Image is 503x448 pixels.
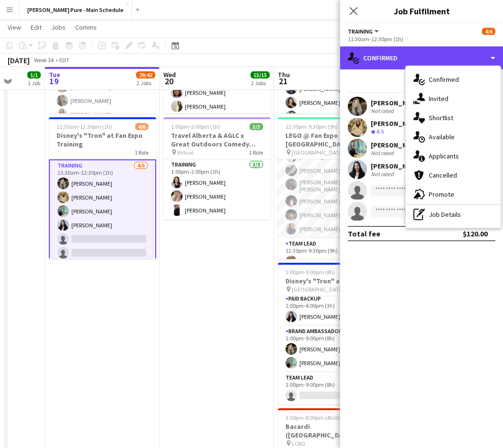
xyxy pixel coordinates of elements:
span: Thu [278,70,290,79]
div: [PERSON_NAME] [371,99,422,107]
div: [PERSON_NAME] [371,141,422,149]
h3: Disney's "Tron" at Fan Expo Training [49,131,156,148]
div: Available [406,127,501,146]
div: Cancelled [406,166,501,185]
span: 4/6 [135,123,149,130]
app-job-card: 1:00pm-9:00pm (8h)3/4Disney's "Tron" at Fan Expo [GEOGRAPHIC_DATA]3 RolesPaid Backup1/11:00pm-4:0... [278,263,385,404]
span: [GEOGRAPHIC_DATA] [292,286,344,293]
span: 20 [162,76,176,87]
app-card-role: Training12/1212:00pm-1:00pm (1h)[PERSON_NAME][PERSON_NAME][PERSON_NAME][PERSON_NAME][PERSON_NAME]... [163,14,271,202]
span: 4.5 [377,128,384,135]
div: Not rated [371,149,396,157]
span: Virtual [177,149,194,156]
span: Comms [75,23,97,32]
span: 4/6 [482,28,495,35]
a: View [4,21,25,34]
span: Edit [31,23,42,32]
a: Edit [27,21,46,34]
div: [DATE] [8,56,30,65]
app-job-card: 11:30am-12:30pm (1h)4/6Disney's "Tron" at Fan Expo Training1 RoleTraining4/611:30am-12:30pm (1h)[... [49,117,156,259]
app-card-role: Team Lead1/112:30pm-9:30pm (9h)[PERSON_NAME] [278,238,385,271]
div: Applicants [406,146,501,166]
app-job-card: 1:00pm-2:00pm (1h)3/3Travel Alberta & AGLC x Great Outdoors Comedy Festival Training Virtual1 Rol... [163,117,271,220]
span: Training [348,28,373,35]
h3: Job Fulfilment [340,5,503,17]
span: 1 Role [135,149,149,156]
a: Comms [71,21,101,34]
app-card-role: [PERSON_NAME][PERSON_NAME][PERSON_NAME][PERSON_NAME][PERSON_NAME][PERSON_NAME] [PERSON_NAME][PERS... [278,92,385,238]
div: Job Details [406,205,501,224]
span: LCBO [292,440,306,447]
h3: Bacardi ([GEOGRAPHIC_DATA]) [278,422,385,439]
span: 1 Role [249,149,263,156]
div: $120.00 [463,229,488,238]
app-card-role: Training3/31:00pm-2:00pm (1h)[PERSON_NAME][PERSON_NAME][PERSON_NAME] [163,159,271,220]
span: Wed [163,70,176,79]
div: Total fee [348,229,380,238]
div: 1 Job [28,79,40,87]
span: 1/1 [27,71,41,78]
span: 15/15 [251,71,270,78]
span: 11:30am-12:30pm (1h) [57,123,112,130]
span: 1:00pm-9:00pm (8h) [286,269,335,276]
span: 1:00pm-2:00pm (1h) [171,123,220,130]
div: 2 Jobs [137,79,155,87]
span: 12:30pm-9:30pm (9h) [286,123,338,130]
button: Training [348,28,380,35]
div: 11:30am-12:30pm (1h) [348,35,495,43]
span: Tue [49,70,60,79]
h3: Travel Alberta & AGLC x Great Outdoors Comedy Festival Training [163,131,271,148]
h3: LEGO @ Fan Expo [GEOGRAPHIC_DATA] [278,131,385,148]
app-card-role: Paid Backup1/11:00pm-4:00pm (3h)[PERSON_NAME] [278,293,385,326]
a: Jobs [47,21,69,34]
span: 3/3 [250,123,263,130]
div: 2 Jobs [251,79,269,87]
div: EDT [59,56,69,64]
app-card-role: Training4/611:30am-12:30pm (1h)[PERSON_NAME][PERSON_NAME][PERSON_NAME][PERSON_NAME] [49,159,156,263]
span: Jobs [51,23,66,32]
span: View [8,23,21,32]
span: 29/42 [136,71,155,78]
div: Invited [406,89,501,108]
div: Confirmed [340,46,503,69]
span: [GEOGRAPHIC_DATA] [292,149,344,156]
span: 19 [47,76,60,87]
div: Promote [406,185,501,204]
div: Not rated [371,107,396,114]
div: Shortlist [406,108,501,127]
app-card-role: Brand Ambassador6/612:00pm-9:00pm (9h)[PERSON_NAME][PERSON_NAME][PERSON_NAME][PERSON_NAME] [278,52,385,154]
app-card-role: Team Lead0/11:00pm-9:00pm (8h) [278,372,385,405]
h3: Disney's "Tron" at Fan Expo [278,277,385,285]
app-card-role: Brand Ambassador2/21:00pm-9:00pm (8h)[PERSON_NAME][PERSON_NAME] [278,326,385,372]
div: [PERSON_NAME] [371,119,422,128]
div: Not rated [371,170,396,178]
span: 21 [276,76,290,87]
span: Week 34 [32,56,56,64]
div: Confirmed [406,70,501,89]
app-job-card: 12:30pm-9:30pm (9h)10/11LEGO @ Fan Expo [GEOGRAPHIC_DATA] [GEOGRAPHIC_DATA]3 Roles[PERSON_NAME][P... [278,117,385,259]
button: [PERSON_NAME] Pure - Main Schedule [20,0,132,19]
span: 3:30pm-8:00pm (4h30m) [286,414,346,421]
div: [PERSON_NAME] [371,162,422,170]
